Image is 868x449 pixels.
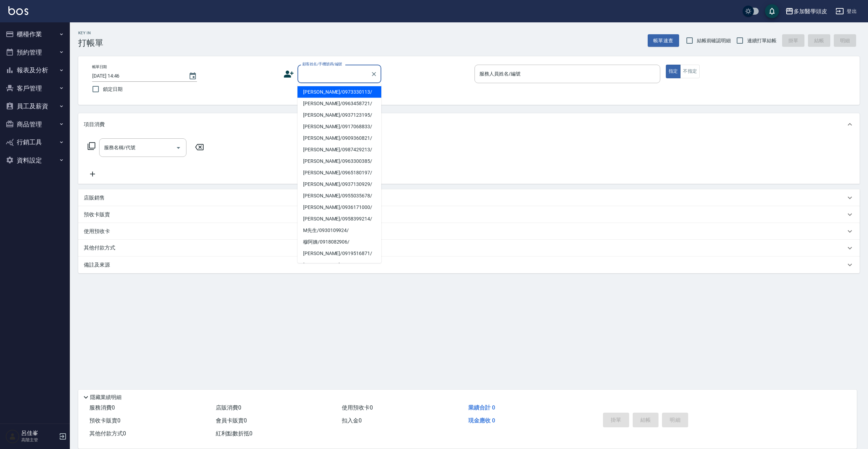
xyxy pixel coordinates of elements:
[369,69,379,79] button: Clear
[78,38,103,48] h3: 打帳單
[297,121,381,132] li: [PERSON_NAME]/0917068833/
[297,236,381,248] li: 穆阿姨/0918082906/
[794,7,827,16] div: 多加醫學頭皮
[90,394,122,401] p: 隱藏業績明細
[3,43,67,61] button: 預約管理
[84,244,119,252] p: 其他付款方式
[21,437,57,443] p: 高階主管
[3,61,67,79] button: 報表及分析
[468,417,495,424] span: 現金應收 0
[342,404,373,411] span: 使用預收卡 0
[84,211,110,218] p: 預收卡販賣
[297,190,381,202] li: [PERSON_NAME]/0955035678/
[89,417,120,424] span: 預收卡販賣 0
[89,430,126,437] span: 其他付款方式 0
[782,4,830,19] button: 多加醫學頭皮
[3,151,67,169] button: 資料設定
[297,132,381,144] li: [PERSON_NAME]/0909360821/
[297,86,381,98] li: [PERSON_NAME]/0973330113/
[184,68,201,85] button: Choose date, selected date is 2025-09-11
[92,64,107,70] label: 帳單日期
[297,213,381,225] li: [PERSON_NAME]/0958399214/
[3,97,67,115] button: 員工及薪資
[6,429,20,443] img: Person
[765,4,779,18] button: save
[3,79,67,97] button: 客戶管理
[78,31,103,35] h2: Key In
[697,37,731,44] span: 結帳前確認明細
[648,34,679,47] button: 帳單速查
[78,189,860,206] div: 店販銷售
[21,430,57,437] h5: 呂佳峯
[297,248,381,259] li: [PERSON_NAME]/0919516871/
[78,256,860,273] div: 備註及來源
[8,6,28,15] img: Logo
[84,194,105,202] p: 店販銷售
[3,25,67,43] button: 櫃檯作業
[297,259,381,271] li: [PERSON_NAME]/0937801387/
[78,240,860,256] div: 其他付款方式
[216,404,241,411] span: 店販消費 0
[78,113,860,136] div: 項目消費
[833,5,860,18] button: 登出
[78,206,860,223] div: 預收卡販賣
[173,142,184,153] button: Open
[302,61,342,67] label: 顧客姓名/手機號碼/編號
[84,261,110,269] p: 備註及來源
[3,115,67,133] button: 商品管理
[3,133,67,151] button: 行銷工具
[297,109,381,121] li: [PERSON_NAME]/0937123195/
[342,417,362,424] span: 扣入金 0
[89,404,115,411] span: 服務消費 0
[680,65,700,78] button: 不指定
[297,202,381,213] li: [PERSON_NAME]/0936171000/
[84,228,110,235] p: 使用預收卡
[297,225,381,236] li: M先生/0930109924/
[297,179,381,190] li: [PERSON_NAME]/0937130929/
[297,155,381,167] li: [PERSON_NAME]/0963300385/
[747,37,777,44] span: 連續打單結帳
[666,65,681,78] button: 指定
[297,167,381,179] li: [PERSON_NAME]/0965180197/
[297,98,381,109] li: [PERSON_NAME]/0963458721/
[78,223,860,240] div: 使用預收卡
[216,430,252,437] span: 紅利點數折抵 0
[468,404,495,411] span: 業績合計 0
[84,121,105,128] p: 項目消費
[297,144,381,155] li: [PERSON_NAME]/0987429213/
[216,417,247,424] span: 會員卡販賣 0
[92,70,182,82] input: YYYY/MM/DD hh:mm
[103,86,123,93] span: 鎖定日期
